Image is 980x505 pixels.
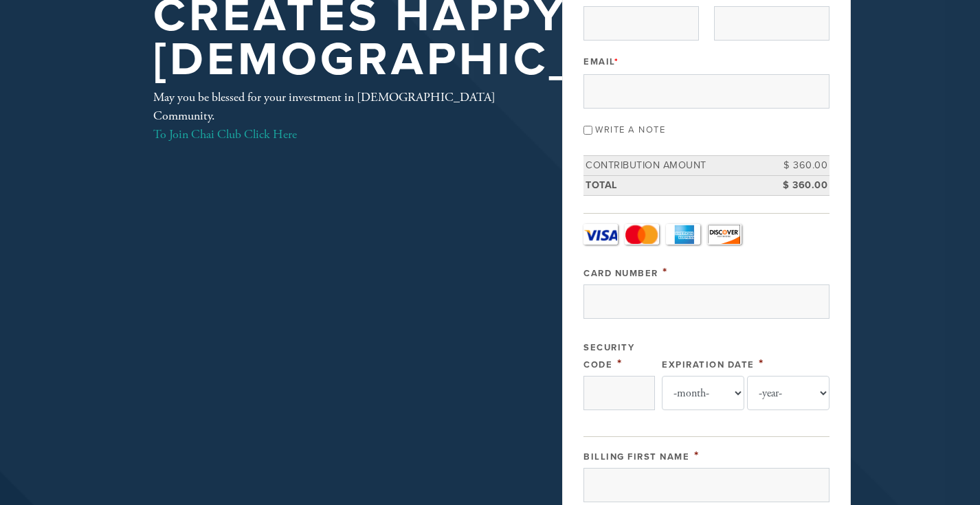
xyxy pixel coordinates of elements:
[614,56,619,67] span: This field is required.
[595,124,665,135] label: Write a note
[662,265,668,280] span: This field is required.
[625,224,659,245] a: MasterCard
[768,156,829,176] td: $ 360.00
[153,126,297,142] a: To Join Chai Club Click Here
[768,175,829,195] td: $ 360.00
[583,342,634,370] label: Security Code
[662,359,755,370] label: Expiration Date
[583,224,618,245] a: Visa
[153,88,517,144] div: May you be blessed for your investment in [DEMOGRAPHIC_DATA] Community.
[666,224,700,245] a: Amex
[759,356,764,371] span: This field is required.
[707,224,742,245] a: Discover
[694,448,700,463] span: This field is required.
[583,175,768,195] td: Total
[583,56,619,68] label: Email
[583,451,689,462] label: Billing First Name
[583,156,768,176] td: Contribution Amount
[662,376,744,410] select: Expiration Date month
[617,356,623,371] span: This field is required.
[747,376,829,410] select: Expiration Date year
[583,268,658,279] label: Card Number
